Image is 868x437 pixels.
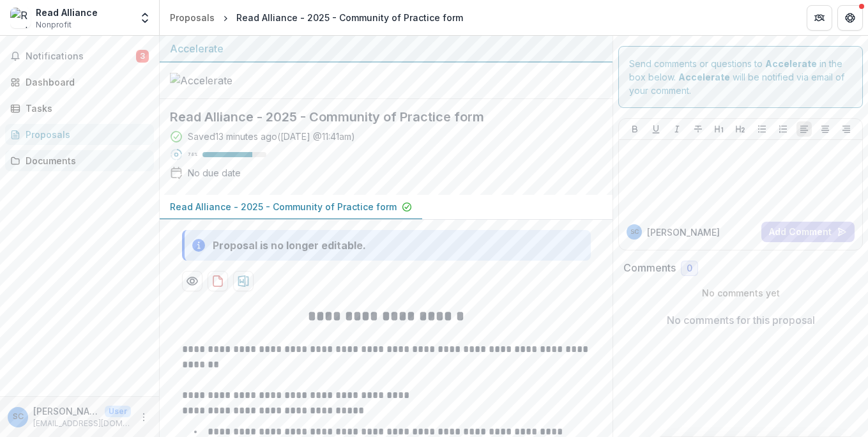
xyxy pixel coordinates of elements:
div: Send comments or questions to in the box below. will be notified via email of your comment. [618,46,863,108]
div: Proposal is no longer editable. [213,238,366,253]
a: Tasks [5,98,154,119]
strong: Accelerate [765,58,817,69]
p: [PERSON_NAME] [33,404,100,418]
button: Heading 1 [712,121,727,137]
p: [PERSON_NAME] [647,226,720,239]
div: Read Alliance - 2025 - Community of Practice form [236,11,463,24]
button: Italicize [669,121,685,137]
span: Notifications [26,51,136,62]
img: Accelerate [170,73,298,88]
div: Shea Copeland [13,413,24,421]
p: No comments for this proposal [667,312,815,328]
a: Dashboard [5,72,154,93]
p: No comments yet [623,286,858,300]
strong: Accelerate [678,72,730,82]
div: Documents [26,154,144,167]
h2: Comments [623,262,676,274]
button: Align Left [796,121,812,137]
button: Add Comment [761,222,855,242]
h2: Read Alliance - 2025 - Community of Practice form [170,109,582,125]
p: Read Alliance - 2025 - Community of Practice form [170,200,397,213]
button: Align Center [818,121,833,137]
button: Bullet List [754,121,770,137]
div: Tasks [26,102,144,115]
div: Shea Copeland [630,229,639,235]
div: Proposals [170,11,215,24]
button: Heading 2 [733,121,748,137]
div: Accelerate [170,41,602,56]
button: Partners [807,5,832,31]
button: Get Help [837,5,863,31]
div: Read Alliance [36,6,98,19]
p: [EMAIL_ADDRESS][DOMAIN_NAME] [33,418,131,429]
div: No due date [188,166,241,180]
button: Notifications3 [5,46,154,66]
div: Dashboard [26,75,144,89]
div: Proposals [26,128,144,141]
a: Documents [5,150,154,171]
button: Strike [690,121,706,137]
button: Ordered List [775,121,791,137]
button: download-proposal [208,271,228,291]
nav: breadcrumb [165,8,468,27]
button: Underline [648,121,664,137]
a: Proposals [5,124,154,145]
button: More [136,410,151,425]
button: Preview ddb8b180-b111-4dc3-9d32-2cdb500c40dc-0.pdf [182,271,202,291]
span: 0 [687,263,692,274]
button: Open entity switcher [136,5,154,31]
span: Nonprofit [36,19,72,31]
p: User [105,406,131,417]
button: Align Right [839,121,854,137]
img: Read Alliance [10,8,31,28]
a: Proposals [165,8,220,27]
span: 3 [136,50,149,63]
button: Bold [627,121,643,137]
div: Saved 13 minutes ago ( [DATE] @ 11:41am ) [188,130,355,143]
button: download-proposal [233,271,254,291]
p: 78 % [188,150,197,159]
